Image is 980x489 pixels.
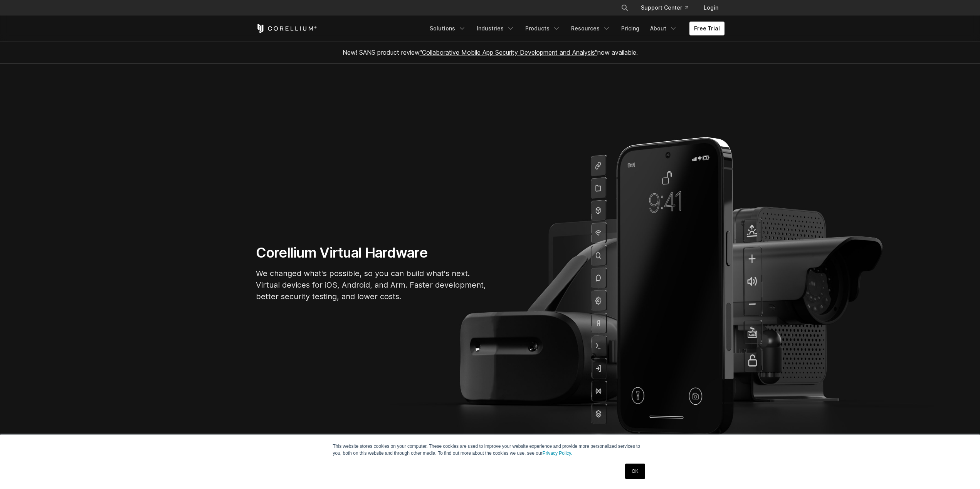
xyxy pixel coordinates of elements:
[420,49,597,56] a: "Collaborative Mobile App Security Development and Analysis"
[689,22,724,35] a: Free Trial
[543,450,572,456] a: Privacy Policy.
[425,22,471,35] a: Solutions
[472,22,519,35] a: Industries
[625,464,645,479] a: OK
[343,49,638,56] span: New! SANS product review now available.
[618,1,632,15] button: Search
[425,22,724,35] div: Navigation Menu
[256,268,487,302] p: We changed what's possible, so you can build what's next. Virtual devices for iOS, Android, and A...
[635,1,694,15] a: Support Center
[256,244,487,261] h1: Corellium Virtual Hardware
[612,1,724,15] div: Navigation Menu
[521,22,565,35] a: Products
[617,22,644,35] a: Pricing
[645,22,682,35] a: About
[256,24,317,33] a: Corellium Home
[333,443,647,457] p: This website stores cookies on your computer. These cookies are used to improve your website expe...
[566,22,615,35] a: Resources
[698,1,724,15] a: Login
